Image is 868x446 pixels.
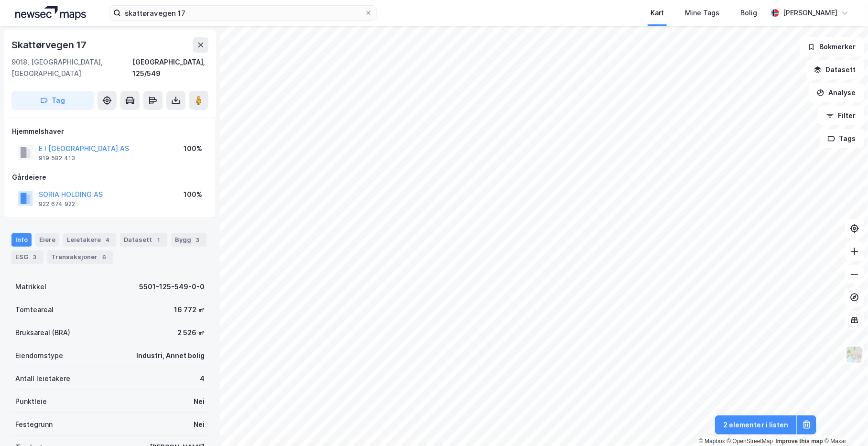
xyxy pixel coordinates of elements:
div: 1 [154,235,163,245]
div: Punktleie [15,396,47,407]
div: Mine Tags [685,7,719,19]
div: 100% [184,143,202,154]
button: 2 elementer i listen [715,415,797,435]
div: 100% [184,189,202,200]
div: 922 674 922 [39,200,75,208]
a: Improve this map [776,438,823,445]
div: Skattørvegen 17 [11,37,88,53]
div: 16 772 ㎡ [174,304,205,315]
div: Industri, Annet bolig [136,350,205,361]
div: 3 [30,252,40,262]
div: Gårdeiere [12,172,208,183]
div: Datasett [120,233,167,247]
div: Tomteareal [15,304,54,315]
div: [PERSON_NAME] [783,7,837,19]
button: Bokmerker [800,37,864,56]
div: Transaksjoner [47,250,113,264]
img: Z [846,346,864,364]
div: ESG [11,250,43,264]
div: Nei [194,419,205,430]
div: Bygg [171,233,206,247]
div: Festegrunn [15,419,53,430]
div: Leietakere [63,233,116,247]
a: OpenStreetMap [727,438,773,445]
div: 4 [200,373,205,384]
div: 6 [99,252,109,262]
div: 5501-125-549-0-0 [139,281,205,293]
div: 9018, [GEOGRAPHIC_DATA], [GEOGRAPHIC_DATA] [11,56,132,79]
div: Eiere [35,233,59,247]
div: Bolig [740,7,757,19]
div: Kontrollprogram for chat [820,400,868,446]
div: Info [11,233,32,247]
button: Tags [820,129,864,148]
div: 2 526 ㎡ [177,327,205,338]
div: Eiendomstype [15,350,63,361]
button: Analyse [809,83,864,102]
img: logo.a4113a55bc3d86da70a041830d287a7e.svg [15,6,86,20]
div: Matrikkel [15,281,46,293]
div: [GEOGRAPHIC_DATA], 125/549 [132,56,208,79]
button: Tag [11,91,94,110]
div: 3 [193,235,203,245]
input: Søk på adresse, matrikkel, gårdeiere, leietakere eller personer [121,6,365,20]
div: 4 [103,235,112,245]
iframe: Chat Widget [820,400,868,446]
div: Kart [651,7,664,19]
div: Nei [194,396,205,407]
div: Hjemmelshaver [12,126,208,137]
a: Mapbox [699,438,725,445]
button: Datasett [806,60,864,79]
div: Antall leietakere [15,373,70,384]
button: Filter [818,106,864,125]
div: Bruksareal (BRA) [15,327,70,338]
div: 919 582 413 [39,154,75,162]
